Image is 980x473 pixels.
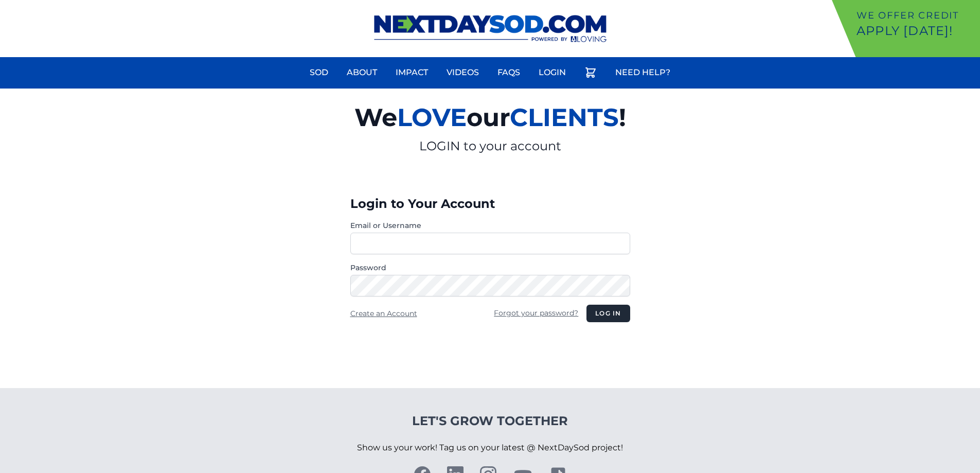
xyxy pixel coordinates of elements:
a: Forgot your password? [494,308,578,318]
p: We offer Credit [857,8,976,23]
span: LOVE [397,102,467,132]
span: CLIENTS [510,102,619,132]
a: Need Help? [609,60,676,85]
h3: Login to Your Account [350,196,630,212]
a: About [341,60,383,85]
p: LOGIN to your account [235,138,745,154]
a: Login [532,60,572,85]
label: Email or Username [350,220,630,231]
p: Show us your work! Tag us on your latest @ NextDaySod project! [357,429,623,466]
button: Log in [586,305,630,322]
a: Create an Account [350,309,417,318]
a: Videos [440,60,485,85]
h4: Let's Grow Together [357,413,623,429]
a: Impact [389,60,434,85]
a: FAQs [491,60,526,85]
label: Password [350,262,630,273]
a: Sod [304,60,334,85]
p: Apply [DATE]! [857,23,976,39]
h2: We our ! [235,97,745,138]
